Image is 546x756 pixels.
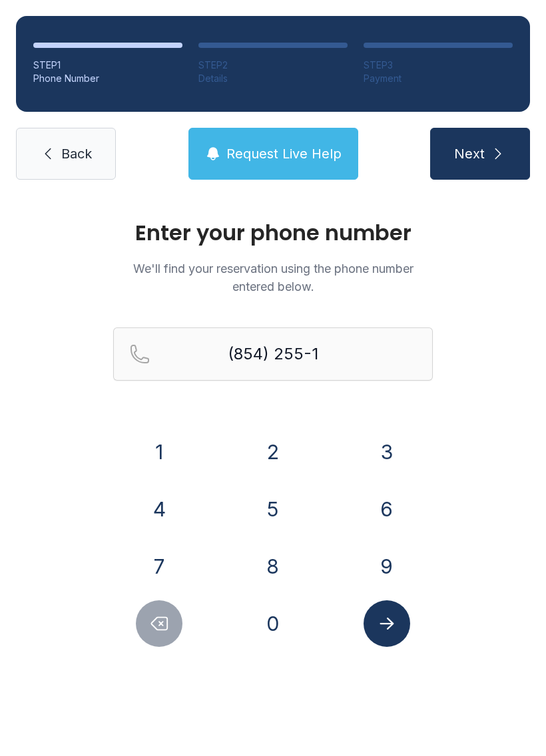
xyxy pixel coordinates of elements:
div: Phone Number [33,72,182,85]
h1: Enter your phone number [113,222,433,244]
button: 9 [364,543,410,590]
input: Reservation phone number [113,327,433,381]
p: We'll find your reservation using the phone number entered below. [113,260,433,295]
div: Details [198,72,348,85]
button: 6 [364,486,410,532]
span: Next [454,144,485,163]
button: 0 [250,600,296,647]
button: 4 [136,486,182,532]
button: 2 [250,429,296,475]
button: 7 [136,543,182,590]
span: Request Live Help [226,144,342,163]
button: Delete number [136,600,182,647]
div: STEP 3 [364,59,513,72]
button: 8 [250,543,296,590]
span: Back [61,144,92,163]
button: 5 [250,486,296,532]
div: STEP 2 [198,59,348,72]
button: 3 [364,429,410,475]
div: STEP 1 [33,59,182,72]
div: Payment [364,72,513,85]
button: Submit lookup form [364,600,410,647]
button: 1 [136,429,182,475]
